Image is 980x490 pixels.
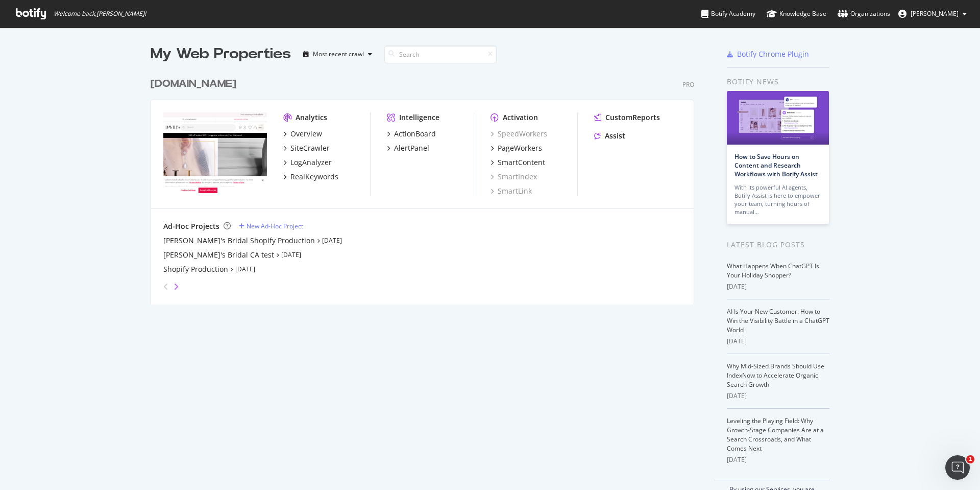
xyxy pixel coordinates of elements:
[290,157,332,168] div: LogAnalyzer
[290,129,322,139] div: Overview
[151,77,236,91] div: [DOMAIN_NAME]
[151,44,291,64] div: My Web Properties
[491,157,545,168] a: SmartContent
[296,112,327,123] div: Analytics
[727,262,819,279] a: What Happens When ChatGPT Is Your Holiday Shopper?
[283,157,332,168] a: LogAnalyzer
[503,112,538,123] div: Activation
[727,91,829,145] img: How to Save Hours on Content and Research Workflows with Botify Assist
[387,129,436,139] a: ActionBoard
[387,143,429,153] a: AlertPanel
[682,80,694,89] div: Pro
[163,236,315,246] a: [PERSON_NAME]'s Bridal Shopify Production
[945,455,970,480] iframe: Intercom live chat
[491,143,542,153] a: PageWorkers
[727,282,829,291] div: [DATE]
[727,49,809,59] a: Botify Chrome Plugin
[727,416,824,453] a: Leveling the Playing Field: Why Growth-Stage Companies Are at a Search Crossroads, and What Comes...
[163,264,228,274] a: Shopify Production
[283,172,338,182] a: RealKeywords
[163,250,274,260] a: [PERSON_NAME]'s Bridal CA test
[594,131,625,141] a: Assist
[605,112,660,123] div: CustomReports
[498,157,545,168] div: SmartContent
[54,10,146,18] span: Welcome back, [PERSON_NAME] !
[767,9,826,19] div: Knowledge Base
[290,172,338,182] div: RealKeywords
[491,172,537,182] a: SmartIndex
[384,45,497,63] input: Search
[394,143,429,153] div: AlertPanel
[890,6,975,22] button: [PERSON_NAME]
[151,77,240,91] a: [DOMAIN_NAME]
[399,112,439,123] div: Intelligence
[727,307,829,334] a: AI Is Your New Customer: How to Win the Visibility Battle in a ChatGPT World
[727,362,824,389] a: Why Mid-Sized Brands Should Use IndexNow to Accelerate Organic Search Growth
[151,64,702,305] div: grid
[173,282,180,292] div: angle-right
[838,9,890,19] div: Organizations
[283,129,322,139] a: Overview
[498,143,542,153] div: PageWorkers
[163,221,219,231] div: Ad-Hoc Projects
[163,112,267,195] img: davidsbridal.com
[313,51,364,57] div: Most recent crawl
[283,143,330,153] a: SiteCrawler
[734,183,821,216] div: With its powerful AI agents, Botify Assist is here to empower your team, turning hours of manual…
[159,278,173,295] div: angle-left
[322,236,342,245] a: [DATE]
[247,222,303,230] div: New Ad-Hoc Project
[235,265,255,273] a: [DATE]
[281,250,301,259] a: [DATE]
[727,76,829,87] div: Botify news
[966,455,974,463] span: 1
[701,9,755,19] div: Botify Academy
[394,129,436,139] div: ActionBoard
[734,152,818,178] a: How to Save Hours on Content and Research Workflows with Botify Assist
[911,9,959,18] span: Mani Kubendranathan
[737,49,809,59] div: Botify Chrome Plugin
[727,391,829,401] div: [DATE]
[491,186,532,196] a: SmartLink
[239,222,303,230] a: New Ad-Hoc Project
[290,143,330,153] div: SiteCrawler
[727,337,829,346] div: [DATE]
[605,131,625,141] div: Assist
[727,455,829,464] div: [DATE]
[299,46,376,62] button: Most recent crawl
[491,129,547,139] a: SpeedWorkers
[594,112,660,123] a: CustomReports
[727,239,829,250] div: Latest Blog Posts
